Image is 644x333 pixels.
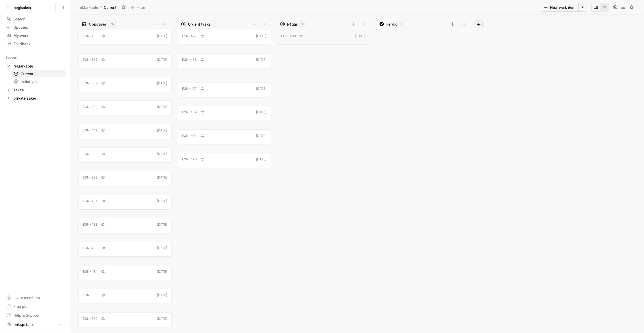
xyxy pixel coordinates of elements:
a: EGN-441[DATE] [78,124,172,139]
button: New work item [541,3,579,12]
div: EGN-496 [182,157,197,162]
div: [DATE] [157,293,167,298]
div: [DATE] [157,34,167,39]
div: [DATE] [157,199,167,203]
a: EGN-469[DATE] [178,106,271,121]
div: Invite members [13,295,40,300]
a: private saker [4,94,66,102]
button: Filter [128,3,148,11]
div: EGN-382[DATE] [78,75,172,93]
a: EGN-400[DATE] [78,30,172,45]
div: EGN-441[DATE] [78,122,172,140]
span: aril.spetalen [14,322,34,327]
div: [DATE] [157,128,167,133]
div: EGN-392 [83,105,98,109]
div: EGN-468[DATE] [178,52,271,70]
div: EGN-441 [83,128,98,133]
div: saksa [4,86,66,93]
a: EGN-453[DATE] [78,242,172,257]
div: EGN-383 [83,293,98,298]
a: EGN-382[DATE] [78,77,172,92]
a: EGN-383[DATE] [78,289,172,304]
a: EGN-457[DATE] [178,82,271,97]
div: reMarkable [13,63,33,69]
div: EGN-468 [182,57,197,62]
div: [DATE] [256,157,266,162]
div: EGN-370 [83,316,98,321]
div: EGN-457 [182,86,197,91]
div: EGN-131 [83,57,98,62]
button: Change to mode board_view [591,3,600,12]
a: EGN-468[DATE] [178,53,271,68]
a: Search [4,15,66,23]
a: EGN-131[DATE] [78,53,172,68]
div: [DATE] [157,269,167,274]
div: EGN-457[DATE] [178,81,271,99]
div: private saker [13,95,36,101]
div: Free plan [13,304,29,309]
div: [DATE] [157,105,167,109]
a: EGN-392[DATE] [78,100,172,115]
div: EGN-480 [281,34,296,39]
div: EGN-383[DATE] [78,287,172,305]
div: grid [277,28,372,333]
div: EGN-433[DATE] [78,217,172,235]
div: [DATE] [256,134,266,138]
a: Initiatives [11,78,66,85]
div: [DATE] [157,57,167,62]
div: EGN-382 [83,81,98,86]
div: Spaces [6,55,23,60]
div: [DATE] [256,110,266,115]
a: EGN-398[DATE] [78,147,172,162]
a: EGN-393[DATE] [78,171,172,186]
div: EGN-477 [182,34,197,39]
div: EGN-477[DATE] [178,28,271,46]
div: EGN-370[DATE] [78,311,172,329]
div: [DATE] [157,222,167,227]
div: [DATE] [256,34,266,39]
button: ARaril.spetalen [4,320,66,329]
a: EGN-496[DATE] [178,153,271,168]
div: EGN-398 [83,152,98,156]
div: Pågår [287,21,297,27]
a: EGN-434[DATE] [78,265,172,280]
div: Oppgaver [89,21,106,27]
div: › [100,5,102,10]
a: EGN-477[DATE] [178,30,271,45]
div: [DATE] [157,246,167,250]
div: EGN-392[DATE] [78,99,172,117]
div: [DATE] [157,81,167,86]
div: [DATE] [256,57,266,62]
div: Initiatives [13,79,64,84]
div: EGN-434 [83,269,98,274]
div: 0 [400,21,405,27]
div: Current [13,71,64,77]
div: EGN-398[DATE] [78,146,172,164]
div: 75 [108,21,116,27]
div: Help & Support [13,313,40,318]
a: Free plan [4,302,66,310]
div: EGN-393[DATE] [78,169,172,188]
a: EGN-480[DATE] [277,30,370,45]
a: reMarkable [77,4,99,11]
div: Current [103,4,117,11]
div: saksa [13,87,24,93]
div: My work [6,33,64,38]
div: EGN-453[DATE] [78,240,172,258]
a: EGN-433[DATE] [78,218,172,233]
a: reMarkable [4,62,66,70]
a: Feedback [4,40,66,48]
div: reMarkable [78,5,98,10]
div: EGN-453 [83,246,98,250]
button: Change to mode list_view [600,3,609,12]
span: neglsaksa [14,5,31,10]
div: EGN-401 [83,199,98,203]
a: EGN-401[DATE] [78,195,172,210]
div: Updates [6,25,64,30]
div: EGN-461 [182,134,197,138]
div: EGN-480[DATE] [277,28,370,46]
div: [DATE] [157,175,167,180]
div: EGN-434[DATE] [78,264,172,282]
span: AR [7,322,11,327]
